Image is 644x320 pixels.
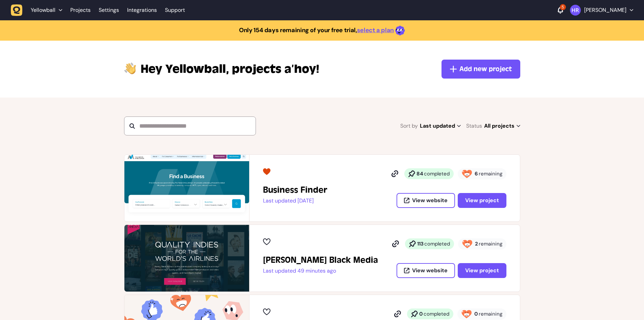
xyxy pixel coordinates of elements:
[127,4,157,16] a: Integrations
[475,170,478,177] strong: 6
[263,268,378,274] p: Last updated 49 minutes ago
[31,7,55,14] span: Yellowball
[417,240,424,247] strong: 113
[442,60,520,79] button: Add new project
[141,61,229,77] span: Yellowball
[560,4,566,10] div: 5
[141,61,319,77] p: projects a’hoy!
[420,121,461,131] span: Last updated
[459,64,512,74] span: Add new project
[424,240,450,247] span: completed
[570,5,633,16] button: [PERSON_NAME]
[263,197,327,204] p: Last updated [DATE]
[584,7,626,14] p: [PERSON_NAME]
[474,311,478,317] strong: 0
[479,240,502,247] span: remaining
[479,170,502,177] span: remaining
[465,268,499,273] span: View project
[397,263,455,278] button: View website
[424,170,450,177] span: completed
[124,225,249,292] img: Penny Black Media
[419,311,423,317] strong: 0
[395,26,405,36] img: emoji
[165,7,185,14] a: Support
[484,121,520,131] span: All projects
[357,26,394,34] a: select a plan
[424,311,449,317] span: completed
[412,198,448,203] span: View website
[263,255,378,265] h2: Penny Black Media
[124,61,137,75] img: hi-hand
[466,121,482,131] span: Status
[570,5,581,16] img: Harry Robinson
[400,121,418,131] span: Sort by
[458,193,506,208] button: View project
[458,263,506,278] button: View project
[479,311,502,317] span: remaining
[99,4,119,16] a: Settings
[412,268,448,273] span: View website
[397,193,455,208] button: View website
[263,185,327,195] h2: Business Finder
[11,4,66,16] button: Yellowball
[239,26,357,34] strong: Only 154 days remaining of your free trial,
[124,155,249,221] img: Business Finder
[465,198,499,203] span: View project
[475,240,478,247] strong: 2
[70,4,91,16] a: Projects
[416,170,423,177] strong: 84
